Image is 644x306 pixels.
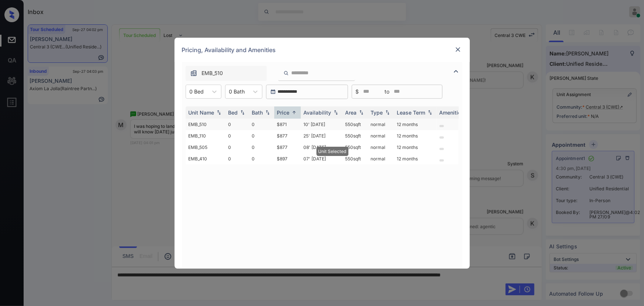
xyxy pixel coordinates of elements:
td: 550 sqft [342,130,368,142]
td: 12 months [394,130,437,142]
div: Area [345,109,357,116]
td: EMB_410 [186,153,225,164]
div: Price [277,109,290,116]
img: sorting [215,110,223,115]
td: 0 [225,153,249,164]
img: sorting [264,110,271,115]
div: Type [371,109,383,116]
img: sorting [384,110,391,115]
td: normal [368,142,394,153]
td: 10' [DATE] [301,119,342,130]
img: sorting [358,110,365,115]
td: 0 [225,130,249,142]
td: EMB_110 [186,130,225,142]
span: $ [356,88,359,96]
td: 0 [249,119,274,130]
td: 0 [249,142,274,153]
td: 25' [DATE] [301,130,342,142]
td: 0 [249,130,274,142]
td: 12 months [394,153,437,164]
img: icon-zuma [190,69,197,77]
img: icon-zuma [452,67,461,76]
td: 12 months [394,119,437,130]
td: 0 [225,119,249,130]
img: icon-zuma [283,70,289,76]
td: 12 months [394,142,437,153]
td: normal [368,153,394,164]
div: Pricing, Availability and Amenities [175,38,470,62]
td: normal [368,130,394,142]
td: 550 sqft [342,142,368,153]
td: $897 [274,153,301,164]
td: 550 sqft [342,153,368,164]
td: 550 sqft [342,119,368,130]
span: EMB_510 [202,69,223,77]
img: close [454,46,462,53]
div: Unit Name [189,109,214,116]
img: sorting [290,110,298,115]
td: normal [368,119,394,130]
div: Bath [252,109,263,116]
div: Amenities [440,109,464,116]
td: 0 [249,153,274,164]
td: 07' [DATE] [301,153,342,164]
td: 0 [225,142,249,153]
td: $871 [274,119,301,130]
td: EMB_510 [186,119,225,130]
td: $877 [274,130,301,142]
span: to [385,88,390,96]
td: $877 [274,142,301,153]
div: Availability [304,109,331,116]
div: Bed [228,109,238,116]
td: EMB_505 [186,142,225,153]
td: 08' [DATE] [301,142,342,153]
img: sorting [426,110,434,115]
img: sorting [332,110,340,115]
div: Lease Term [397,109,426,116]
img: sorting [239,110,246,115]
